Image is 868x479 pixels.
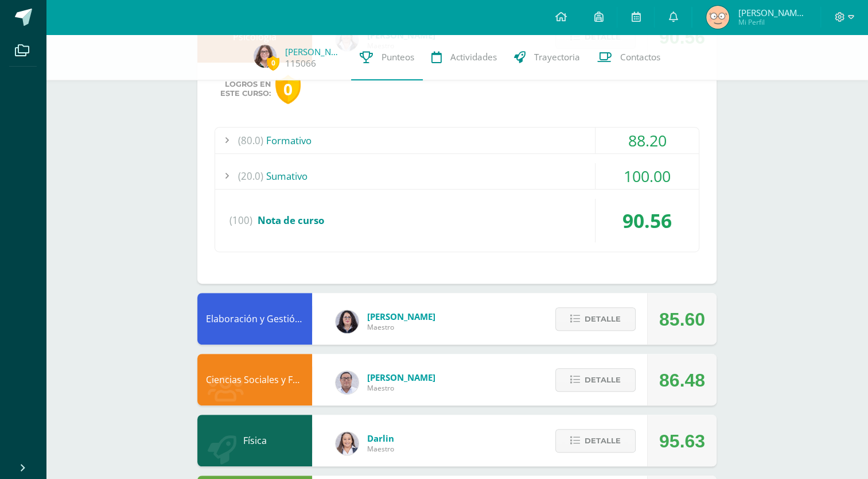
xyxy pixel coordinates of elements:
[367,444,394,454] span: Maestro
[285,46,342,57] a: [PERSON_NAME]
[382,51,414,63] span: Punteos
[423,34,505,80] a: Actividades
[595,128,699,153] div: 88.20
[336,371,359,394] img: 5778bd7e28cf89dedf9ffa8080fc1cd8.png
[336,310,359,333] img: f270ddb0ea09d79bf84e45c6680ec463.png
[275,75,301,104] div: 0
[555,429,636,453] button: Detalle
[267,56,279,70] span: 0
[215,128,699,153] div: Formativo
[534,51,580,63] span: Trayectoria
[659,293,705,345] div: 85.60
[254,45,277,68] img: 8f9aebd5e04b31991deb9a62bc283e72.png
[555,368,636,392] button: Detalle
[367,322,435,332] span: Maestro
[706,6,729,29] img: 6366ed5ed987100471695a0532754633.png
[367,432,394,444] span: Darlin
[258,214,324,227] span: Nota de curso
[595,163,699,189] div: 100.00
[589,34,669,80] a: Contactos
[585,430,621,451] span: Detalle
[555,307,636,331] button: Detalle
[585,308,621,330] span: Detalle
[738,17,807,27] span: Mi Perfil
[197,354,312,405] div: Ciencias Sociales y Formación Ciudadana 4
[367,372,435,383] span: [PERSON_NAME]
[238,163,263,189] span: (20.0)
[220,80,271,98] span: Logros en este curso:
[738,7,807,18] span: [PERSON_NAME] de los Angeles
[585,369,621,391] span: Detalle
[215,163,699,189] div: Sumativo
[659,354,705,406] div: 86.48
[367,311,435,322] span: [PERSON_NAME]
[197,293,312,345] div: Elaboración y Gestión de Proyectos
[229,199,252,242] span: (100)
[659,415,705,467] div: 95.63
[285,57,316,69] a: 115066
[336,432,359,455] img: 794815d7ffad13252b70ea13fddba508.png
[367,383,435,393] span: Maestro
[450,51,497,63] span: Actividades
[197,415,312,466] div: Física
[505,34,589,80] a: Trayectoria
[595,199,699,242] div: 90.56
[238,128,263,153] span: (80.0)
[620,51,660,63] span: Contactos
[351,34,423,80] a: Punteos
